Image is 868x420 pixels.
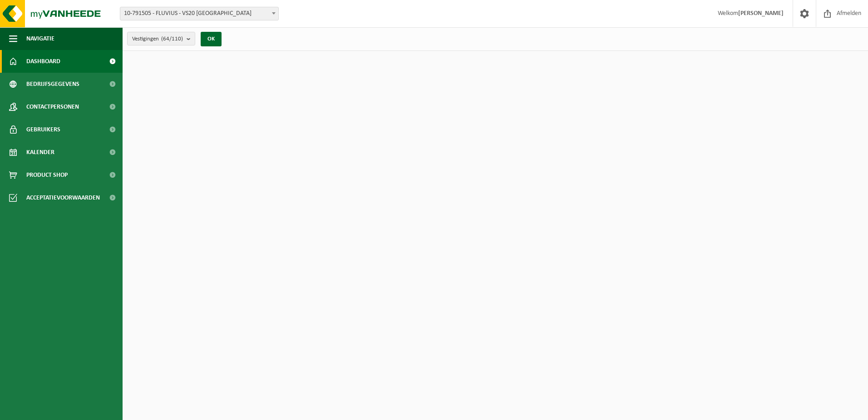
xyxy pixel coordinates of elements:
[26,27,54,50] span: Navigatie
[26,118,60,141] span: Gebruikers
[26,73,79,95] span: Bedrijfsgegevens
[26,95,79,118] span: Contactpersonen
[161,36,183,42] count: (64/110)
[738,10,784,17] strong: [PERSON_NAME]
[26,164,68,186] span: Product Shop
[132,32,183,46] span: Vestigingen
[120,7,279,20] span: 10-791505 - FLUVIUS - VS20 ANTWERPEN
[127,32,195,45] button: Vestigingen(64/110)
[201,32,222,46] button: OK
[120,7,278,20] span: 10-791505 - FLUVIUS - VS20 ANTWERPEN
[26,141,54,164] span: Kalender
[26,50,60,73] span: Dashboard
[26,186,100,209] span: Acceptatievoorwaarden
